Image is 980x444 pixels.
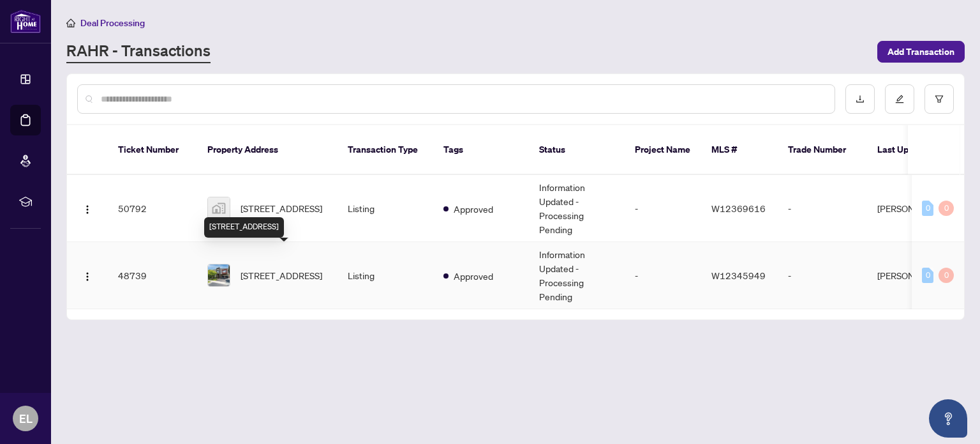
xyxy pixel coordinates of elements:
span: download [856,95,865,103]
td: 48739 [108,242,197,309]
th: Trade Number [778,125,867,175]
td: - [778,242,867,309]
span: Approved [454,202,493,216]
span: filter [935,95,944,103]
span: [STREET_ADDRESS] [241,268,322,282]
div: 0 [939,201,954,216]
img: thumbnail-img [208,264,230,286]
img: Logo [82,204,93,215]
td: - [625,175,701,242]
button: Open asap [929,399,967,438]
span: W12369616 [711,203,766,214]
span: Add Transaction [887,42,954,62]
td: - [625,242,701,309]
th: Transaction Type [338,125,433,175]
td: Listing [338,242,433,309]
th: Property Address [197,125,338,175]
div: [STREET_ADDRESS] [204,217,284,238]
td: 50792 [108,175,197,242]
img: Logo [82,272,93,282]
div: 0 [922,201,933,216]
span: W12345949 [711,270,766,281]
td: [PERSON_NAME] [867,242,963,309]
span: Deal Processing [80,17,145,29]
th: Tags [433,125,529,175]
th: Ticket Number [108,125,197,175]
th: MLS # [701,125,778,175]
th: Status [529,125,625,175]
div: 0 [939,268,954,283]
span: home [66,19,75,27]
th: Last Updated By [867,125,963,175]
img: thumbnail-img [208,197,230,219]
td: - [778,175,867,242]
img: logo [10,10,41,33]
span: edit [895,95,904,103]
td: Information Updated - Processing Pending [529,242,625,309]
span: [STREET_ADDRESS] [241,201,322,215]
div: 0 [922,268,933,283]
a: RAHR - Transactions [66,40,211,63]
td: Information Updated - Processing Pending [529,175,625,242]
button: Add Transaction [877,41,965,63]
span: EL [19,410,33,427]
button: edit [885,84,914,114]
button: Logo [77,265,98,286]
td: Listing [338,175,433,242]
td: [PERSON_NAME] [867,175,963,242]
button: download [845,84,875,114]
th: Project Name [625,125,701,175]
span: Approved [454,269,493,283]
button: filter [924,84,954,114]
button: Logo [77,198,98,218]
